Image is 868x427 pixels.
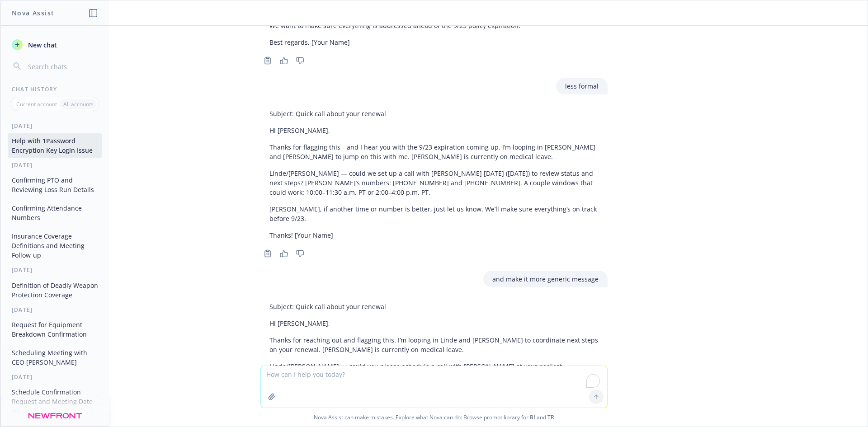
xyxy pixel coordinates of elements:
button: Confirming Attendance Numbers [8,201,102,225]
p: Subject: Quick call about your renewal [269,109,599,118]
button: Schedule Confirmation Request and Meeting Date Fix [8,385,102,418]
div: [DATE] [1,266,109,274]
div: Chat History [1,85,109,93]
input: Search chats [26,60,98,73]
svg: Copy to clipboard [264,249,272,258]
p: Thanks for reaching out and flagging this. I’m looping in Linde and [PERSON_NAME] to coordinate n... [269,335,599,354]
p: Linde/[PERSON_NAME] — could we set up a call with [PERSON_NAME] [DATE] ([DATE]) to review status ... [269,169,599,197]
button: Definition of Deadly Weapon Protection Coverage [8,278,102,302]
p: Thanks for flagging this—and I hear you with the 9/23 expiration coming up. I’m looping in [PERSO... [269,142,599,161]
button: Insurance Coverage Definitions and Meeting Follow-up [8,229,102,263]
p: Hi [PERSON_NAME], [269,126,599,135]
button: Request for Equipment Breakdown Confirmation [8,317,102,342]
p: All accounts [63,100,94,108]
p: Subject: Quick call about your renewal [269,302,599,311]
p: Thanks! [Your Name] [269,230,599,240]
p: [PERSON_NAME], if another time or number is better, just let us know. We’ll make sure everything’... [269,204,599,223]
p: Current account [16,100,57,108]
p: Linde/[PERSON_NAME] — could you please schedule a call with [PERSON_NAME] at your earliest conven... [269,361,599,380]
svg: Copy to clipboard [264,56,272,65]
button: Scheduling Meeting with CEO [PERSON_NAME] [8,345,102,370]
a: TR [547,413,554,421]
button: Thumbs down [293,247,307,260]
p: We want to make sure everything is addressed ahead of the 9/23 policy expiration. [269,21,599,30]
span: New chat [26,40,57,50]
h1: Nova Assist [12,8,54,18]
p: Hi [PERSON_NAME], [269,319,599,328]
div: [DATE] [1,373,109,381]
p: and make it more generic message [492,274,599,284]
button: Confirming PTO and Reviewing Loss Run Details [8,173,102,197]
div: [DATE] [1,122,109,130]
button: New chat [8,37,102,53]
span: Nova Assist can make mistakes. Explore what Nova can do: Browse prompt library for and [4,408,864,427]
button: Thumbs down [293,54,307,67]
p: less formal [565,81,599,91]
p: Best regards, [Your Name] [269,38,599,47]
div: [DATE] [1,306,109,314]
textarea: To enrich screen reader interactions, please activate Accessibility in Grammarly extension settings [261,366,607,408]
div: [DATE] [1,161,109,169]
button: Help with 1Password Encryption Key Login Issue [8,133,102,158]
a: BI [530,413,535,421]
